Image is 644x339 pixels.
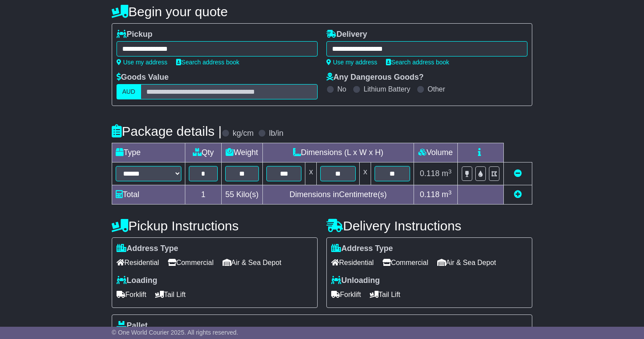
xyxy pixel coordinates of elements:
[221,143,262,162] td: Weight
[386,59,449,66] a: Search address book
[420,169,439,178] span: 0.118
[176,59,239,66] a: Search address book
[331,256,374,269] span: Residential
[233,129,254,138] label: kg/cm
[117,73,169,82] label: Goods Value
[117,276,157,286] label: Loading
[117,244,178,254] label: Address Type
[331,244,393,254] label: Address Type
[428,85,445,93] label: Other
[117,256,159,269] span: Residential
[326,219,532,233] h4: Delivery Instructions
[117,321,148,331] label: Pallet
[448,189,452,196] sup: 3
[269,129,283,138] label: lb/in
[326,59,377,66] a: Use my address
[117,84,141,99] label: AUD
[221,185,262,205] td: Kilo(s)
[223,256,282,269] span: Air & Sea Depot
[326,30,367,39] label: Delivery
[305,162,317,185] td: x
[225,190,234,199] span: 55
[185,185,222,205] td: 1
[262,143,414,162] td: Dimensions (L x W x H)
[448,168,452,175] sup: 3
[168,256,213,269] span: Commercial
[442,169,452,178] span: m
[112,143,185,162] td: Type
[437,256,496,269] span: Air & Sea Depot
[112,124,222,138] h4: Package details |
[112,4,532,19] h4: Begin your quote
[326,73,424,82] label: Any Dangerous Goods?
[117,288,146,301] span: Forklift
[155,288,186,301] span: Tail Lift
[112,219,318,233] h4: Pickup Instructions
[514,190,522,199] a: Add new item
[185,143,222,162] td: Qty
[112,185,185,205] td: Total
[364,85,410,93] label: Lithium Battery
[420,190,439,199] span: 0.118
[414,143,457,162] td: Volume
[360,162,371,185] td: x
[370,288,400,301] span: Tail Lift
[262,185,414,205] td: Dimensions in Centimetre(s)
[331,276,380,286] label: Unloading
[514,169,522,178] a: Remove this item
[442,190,452,199] span: m
[382,256,428,269] span: Commercial
[331,288,361,301] span: Forklift
[117,30,152,39] label: Pickup
[337,85,346,93] label: No
[112,329,238,336] span: © One World Courier 2025. All rights reserved.
[117,59,167,66] a: Use my address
